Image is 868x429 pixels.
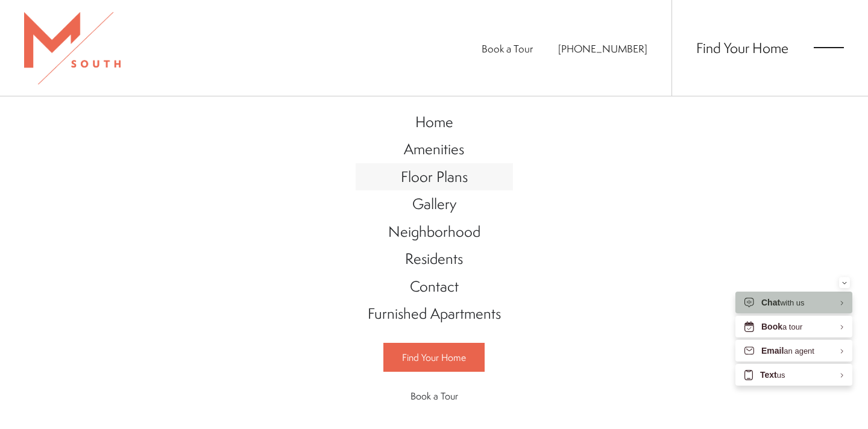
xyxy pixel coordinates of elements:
a: Go to Neighborhood [356,218,513,246]
a: Go to Home [356,108,513,136]
a: Go to Residents [356,245,513,273]
span: Floor Plans [401,166,468,187]
a: Go to Amenities [356,136,513,163]
span: Contact [410,276,459,296]
a: Book a Tour [482,42,533,55]
span: Residents [405,248,463,269]
span: Amenities [404,139,464,159]
span: Neighborhood [388,221,480,242]
span: Home [415,111,453,132]
span: Gallery [412,193,456,214]
span: Find Your Home [402,351,466,364]
a: Go to Contact [356,273,513,301]
a: Find Your Home [696,38,788,57]
button: Open Menu [814,42,844,53]
span: [PHONE_NUMBER] [558,42,647,55]
span: Furnished Apartments [368,303,501,324]
a: Book a Tour [383,382,485,410]
a: Go to Furnished Apartments (opens in a new tab) [356,300,513,328]
a: Go to Floor Plans [356,163,513,191]
a: Find Your Home [383,343,485,372]
a: Go to Gallery [356,190,513,218]
img: MSouth [24,12,121,84]
span: Book a Tour [410,389,458,402]
a: Call Us at 813-570-8014 [558,42,647,55]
